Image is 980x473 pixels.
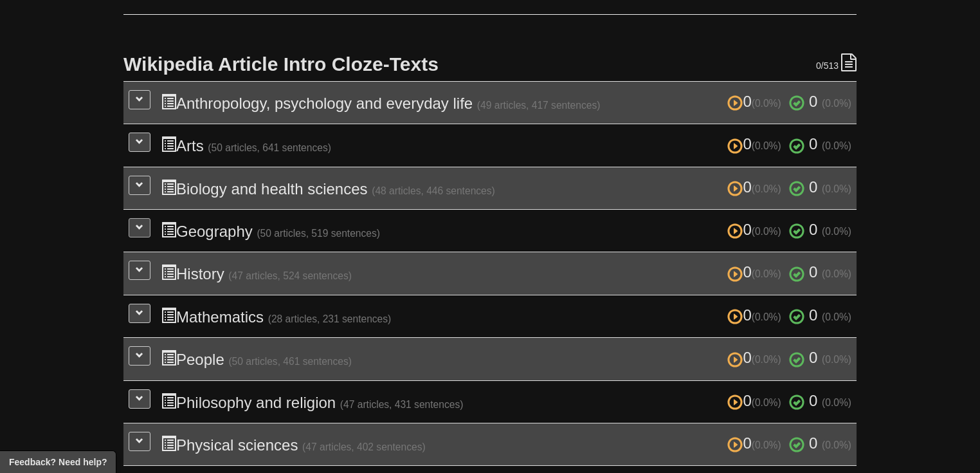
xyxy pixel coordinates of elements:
small: (47 articles, 524 sentences) [228,270,352,281]
small: (0.0%) [752,140,781,151]
small: (0.0%) [752,98,781,109]
small: (47 articles, 431 sentences) [340,399,464,410]
small: (0.0%) [822,268,851,279]
h3: Arts [161,136,851,154]
small: (0.0%) [822,440,851,450]
h3: Physical sciences [161,435,851,454]
small: (0.0%) [752,226,781,237]
span: 0 [727,306,785,324]
span: 0 [727,221,785,238]
span: 0 [727,263,785,281]
span: 0 [809,93,817,110]
small: (0.0%) [752,354,781,365]
small: (0.0%) [752,397,781,408]
small: (47 articles, 402 sentences) [302,441,426,452]
h3: Anthropology, psychology and everyday life [161,93,851,112]
small: (48 articles, 446 sentences) [372,185,495,196]
h3: Geography [161,221,851,240]
span: 0 [727,392,785,409]
h3: Philosophy and religion [161,393,851,411]
span: 0 [816,60,821,71]
small: (0.0%) [822,311,851,322]
span: 0 [809,263,817,281]
span: 0 [809,135,817,153]
small: (0.0%) [752,183,781,194]
small: (0.0%) [752,440,781,450]
small: (50 articles, 461 sentences) [228,356,352,367]
small: (0.0%) [822,140,851,151]
h3: Biology and health sciences [161,179,851,198]
span: 0 [809,434,817,452]
h3: People [161,349,851,368]
small: (0.0%) [822,354,851,365]
span: 0 [727,434,785,452]
span: 0 [809,349,817,366]
span: 0 [809,221,817,238]
h3: History [161,264,851,283]
span: 0 [809,392,817,409]
h2: Wikipedia Article Intro Cloze-Texts [123,53,857,75]
span: 0 [727,349,785,366]
h3: Mathematics [161,307,851,326]
small: (28 articles, 231 sentences) [268,313,392,324]
span: 0 [809,178,817,196]
small: (49 articles, 417 sentences) [477,100,601,111]
small: (50 articles, 519 sentences) [257,228,380,239]
span: 0 [727,178,785,196]
small: (0.0%) [752,268,781,279]
span: 0 [727,135,785,153]
small: (0.0%) [822,98,851,109]
span: 0 [809,306,817,324]
small: (0.0%) [822,397,851,408]
small: (50 articles, 641 sentences) [208,142,331,153]
span: Open feedback widget [9,456,107,468]
span: 0 [727,93,785,110]
small: (0.0%) [822,183,851,194]
div: /513 [816,53,857,72]
small: (0.0%) [752,311,781,322]
small: (0.0%) [822,226,851,237]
